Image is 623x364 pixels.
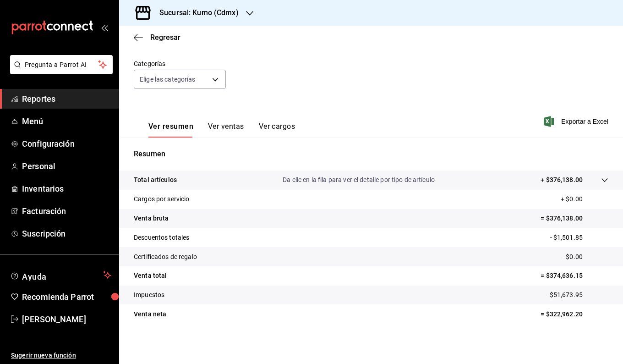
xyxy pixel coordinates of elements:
button: open_drawer_menu [101,24,108,31]
p: - $51,673.95 [546,290,608,300]
label: Categorías [134,61,226,67]
span: Ayuda [22,270,99,281]
p: = $376,138.00 [541,214,608,223]
p: Venta bruta [134,214,169,223]
span: Elige las categorías [140,75,196,84]
button: Exportar a Excel [546,116,608,127]
p: - $0.00 [563,252,608,262]
button: Ver cargos [259,122,295,138]
p: + $376,138.00 [541,175,583,185]
span: Personal [22,160,111,172]
span: Facturación [22,205,111,217]
p: Total artículos [134,175,177,185]
p: Venta neta [134,309,166,319]
p: - $1,501.85 [550,233,608,243]
button: Ver ventas [208,122,244,138]
p: Venta total [134,271,167,281]
span: Recomienda Parrot [22,291,111,303]
span: Configuración [22,138,111,150]
p: Certificados de regalo [134,252,197,262]
p: Descuentos totales [134,233,189,243]
span: Sugerir nueva función [11,351,111,360]
div: navigation tabs [148,122,295,138]
span: [PERSON_NAME] [22,313,111,325]
span: Reportes [22,93,111,105]
span: Suscripción [22,227,111,240]
button: Pregunta a Parrot AI [10,55,113,74]
a: Pregunta a Parrot AI [6,66,113,76]
span: Menú [22,115,111,127]
p: + $0.00 [561,194,608,204]
p: Da clic en la fila para ver el detalle por tipo de artículo [283,175,435,185]
p: = $374,636.15 [541,271,608,281]
p: Impuestos [134,290,164,300]
p: Resumen [134,149,608,160]
button: Ver resumen [148,122,193,138]
h3: Sucursal: Kumo (Cdmx) [152,7,239,18]
p: Cargos por servicio [134,194,190,204]
button: Regresar [134,33,180,42]
span: Regresar [150,33,180,42]
span: Pregunta a Parrot AI [25,60,98,70]
p: = $322,962.20 [541,309,608,319]
span: Inventarios [22,182,111,195]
